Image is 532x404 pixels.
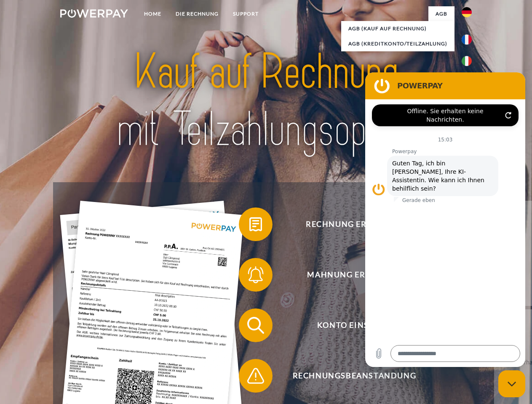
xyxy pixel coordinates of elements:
span: Rechnungsbeanstandung [251,359,457,393]
span: Mahnung erhalten? [251,258,457,292]
img: logo-powerpay-white.svg [60,9,128,18]
a: AGB (Kauf auf Rechnung) [341,21,454,36]
button: Rechnung erhalten? [239,207,458,241]
img: qb_bill.svg [245,214,266,235]
a: DIE RECHNUNG [168,6,226,21]
span: Konto einsehen [251,308,457,342]
a: Home [137,6,168,21]
img: qb_bell.svg [245,264,266,285]
button: Mahnung erhalten? [239,258,458,292]
button: Konto einsehen [239,308,458,342]
img: it [462,56,472,66]
img: qb_warning.svg [245,365,266,386]
a: agb [428,6,454,21]
span: Rechnung erhalten? [251,207,457,241]
img: fr [462,35,472,45]
img: qb_search.svg [245,315,266,336]
img: de [462,7,472,17]
a: AGB (Kreditkonto/Teilzahlung) [341,36,454,51]
iframe: Messaging-Fenster [365,72,525,367]
iframe: Schaltfläche zum Öffnen des Messaging-Fensters; Konversation läuft [498,370,525,397]
img: title-powerpay_de.svg [80,40,452,161]
a: SUPPORT [226,6,266,21]
button: Rechnungsbeanstandung [239,359,458,393]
